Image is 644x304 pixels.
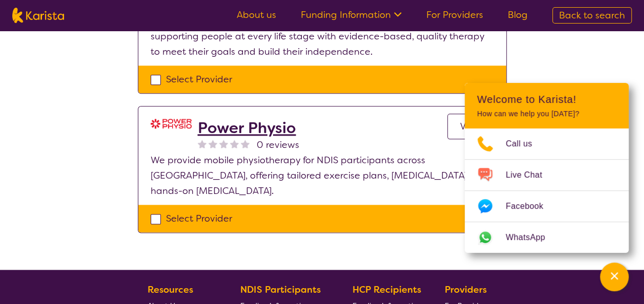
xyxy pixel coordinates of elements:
[460,120,481,133] span: View
[445,284,487,296] b: Providers
[151,13,494,59] p: Everyday Independence is a NDIS registered therapy services provider; supporting people at every ...
[477,110,616,118] p: How can we help you [DATE]?
[198,119,299,137] a: Power Physio
[426,9,483,21] a: For Providers
[151,153,494,199] p: We provide mobile physiotherapy for NDIS participants across [GEOGRAPHIC_DATA], offering tailored...
[465,222,629,253] a: Web link opens in a new tab.
[198,139,206,148] img: nonereviewstar
[352,284,421,296] b: HCP Recipients
[237,9,276,21] a: About us
[506,136,545,151] span: Call us
[508,9,528,21] a: Blog
[241,139,250,148] img: nonereviewstar
[12,8,64,23] img: Karista logo
[506,167,554,183] span: Live Chat
[465,128,629,253] ul: Choose channel
[151,119,192,128] img: s0v8uhnackymoofsci5m.png
[600,263,629,291] button: Channel Menu
[148,284,193,296] b: Resources
[219,139,228,148] img: nonereviewstar
[230,139,239,148] img: nonereviewstar
[552,7,632,24] a: Back to search
[559,9,625,21] span: Back to search
[240,284,321,296] b: NDIS Participants
[477,93,616,105] h2: Welcome to Karista!
[301,9,402,21] a: Funding Information
[257,137,299,153] span: 0 reviews
[506,199,555,214] span: Facebook
[506,230,557,245] span: WhatsApp
[209,139,217,148] img: nonereviewstar
[465,83,629,253] div: Channel Menu
[447,114,494,139] a: View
